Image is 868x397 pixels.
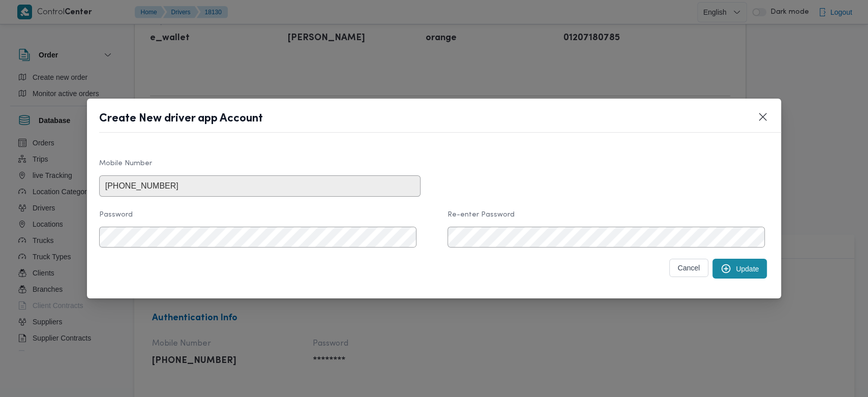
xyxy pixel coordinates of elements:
[99,211,421,227] label: Password
[447,211,769,227] label: Re-enter Password
[99,160,421,175] label: Mobile Number
[99,111,794,133] header: Create New driver app Account
[712,259,767,279] button: Update
[757,111,769,123] button: Closes this modal window
[669,259,709,277] button: Cancel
